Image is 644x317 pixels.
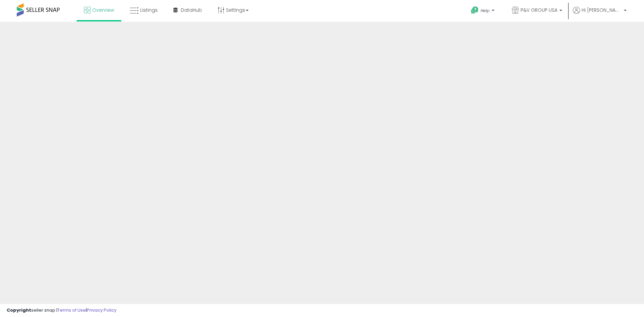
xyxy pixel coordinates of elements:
span: Listings [140,7,158,13]
a: Hi [PERSON_NAME] [573,7,627,22]
span: P&V GROUP USA [521,7,557,13]
span: Hi [PERSON_NAME] [582,7,622,13]
span: Help [481,8,490,13]
span: DataHub [181,7,202,13]
span: Overview [92,7,114,13]
i: Get Help [471,6,479,14]
a: Help [466,1,501,22]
